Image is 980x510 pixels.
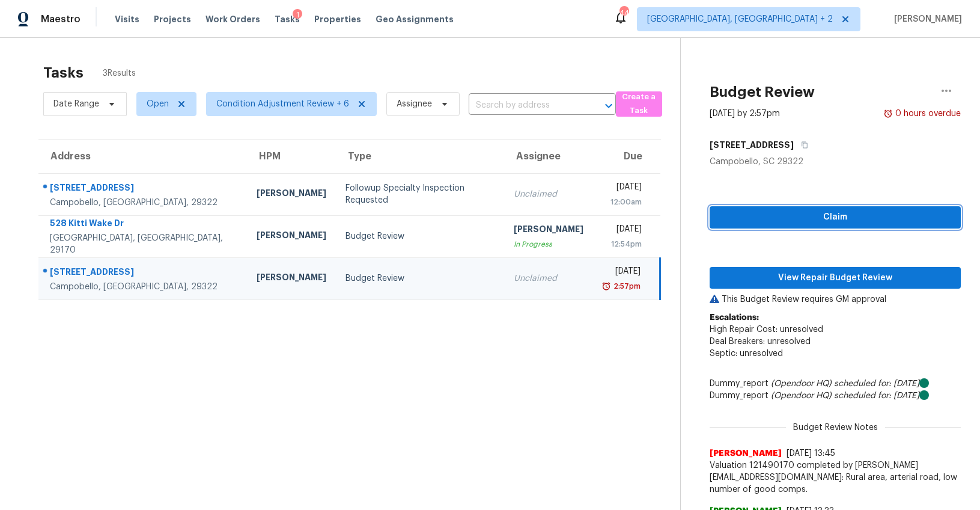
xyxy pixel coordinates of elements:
[603,181,642,196] div: [DATE]
[50,217,237,232] div: 528 Kitti Wake Dr
[593,140,660,173] th: Due
[834,392,919,400] i: scheduled for: [DATE]
[345,182,495,206] div: Followup Specialty Inspection Requested
[710,459,961,496] span: Valuation 121490170 completed by [PERSON_NAME][EMAIL_ADDRESS][DOMAIN_NAME]: Rural area, arterial ...
[257,187,326,202] div: [PERSON_NAME]
[345,230,495,242] div: Budget Review
[603,196,642,208] div: 12:00am
[514,223,583,238] div: [PERSON_NAME]
[710,108,780,120] div: [DATE] by 2:57pm
[710,293,961,306] p: This Budget Review requires GM approval
[41,13,81,25] span: Maestro
[50,281,237,293] div: Campobello, [GEOGRAPHIC_DATA], 29322
[710,378,961,390] div: Dummy_report
[603,238,642,250] div: 12:54pm
[154,13,191,25] span: Projects
[603,223,642,238] div: [DATE]
[147,98,169,110] span: Open
[771,392,832,400] i: (Opendoor HQ)
[786,422,885,434] span: Budget Review Notes
[504,140,593,173] th: Assignee
[53,98,99,110] span: Date Range
[514,272,583,284] div: Unclaimed
[275,15,300,23] span: Tasks
[43,67,84,79] h2: Tasks
[622,90,657,118] span: Create a Task
[719,271,951,286] span: View Repair Budget Review
[616,91,663,117] button: Create a Task
[719,210,951,225] span: Claim
[710,267,961,289] button: View Repair Budget Review
[397,98,432,110] span: Assignee
[611,280,641,292] div: 2:57pm
[216,98,349,110] span: Condition Adjustment Review + 6
[345,272,495,284] div: Budget Review
[50,266,237,281] div: [STREET_ADDRESS]
[710,349,783,358] span: Septic: unresolved
[619,7,628,19] div: 44
[883,108,893,120] img: Overdue Alarm Icon
[50,197,237,209] div: Campobello, [GEOGRAPHIC_DATA], 29322
[771,379,832,388] i: (Opendoor HQ)
[603,265,641,280] div: [DATE]
[38,140,247,173] th: Address
[647,13,833,25] span: [GEOGRAPHIC_DATA], [GEOGRAPHIC_DATA] + 2
[205,13,260,25] span: Work Orders
[50,232,237,256] div: [GEOGRAPHIC_DATA], [GEOGRAPHIC_DATA], 29170
[103,67,136,79] span: 3 Results
[710,206,961,229] button: Claim
[376,13,454,25] span: Geo Assignments
[889,13,962,25] span: [PERSON_NAME]
[710,447,782,459] span: [PERSON_NAME]
[314,13,361,25] span: Properties
[710,86,815,98] h2: Budget Review
[600,97,617,114] button: Open
[893,108,961,120] div: 0 hours overdue
[257,229,326,244] div: [PERSON_NAME]
[710,337,811,346] span: Deal Breakers: unresolved
[257,271,326,286] div: [PERSON_NAME]
[469,96,582,115] input: Search by address
[710,139,794,151] h5: [STREET_ADDRESS]
[601,280,611,292] img: Overdue Alarm Icon
[710,313,759,322] b: Escalations:
[514,188,583,200] div: Unclaimed
[710,390,961,402] div: Dummy_report
[710,325,823,334] span: High Repair Cost: unresolved
[787,449,835,458] span: [DATE] 13:45
[834,379,919,388] i: scheduled for: [DATE]
[710,156,961,168] div: Campobello, SC 29322
[293,9,302,21] div: 1
[247,140,336,173] th: HPM
[514,238,583,250] div: In Progress
[336,140,504,173] th: Type
[115,13,139,25] span: Visits
[50,182,237,197] div: [STREET_ADDRESS]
